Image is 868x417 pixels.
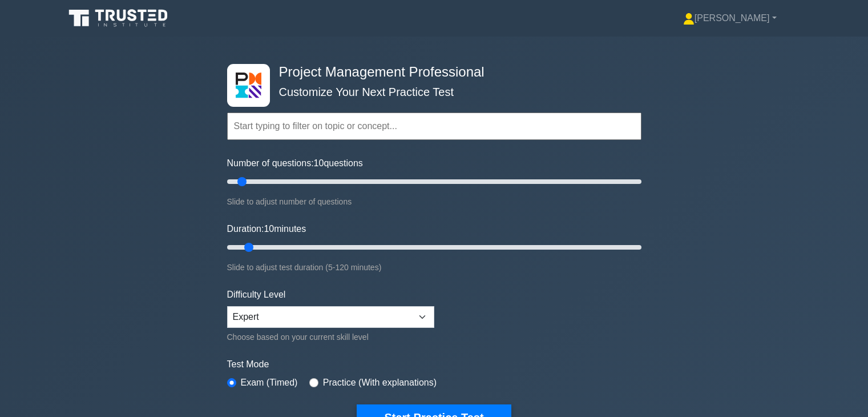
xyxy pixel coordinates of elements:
label: Number of questions: questions [227,157,363,170]
span: 10 [314,158,324,168]
h4: Project Management Professional [274,64,586,81]
label: Test Mode [227,358,641,371]
label: Exam (Timed) [241,376,298,390]
label: Practice (With explanations) [323,376,437,390]
label: Duration: minutes [227,222,306,236]
input: Start typing to filter on topic or concept... [227,113,641,140]
div: Slide to adjust number of questions [227,195,641,209]
div: Choose based on your current skill level [227,330,434,344]
span: 10 [264,224,274,234]
div: Slide to adjust test duration (5-120 minutes) [227,260,641,274]
label: Difficulty Level [227,288,286,302]
a: [PERSON_NAME] [656,7,804,30]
